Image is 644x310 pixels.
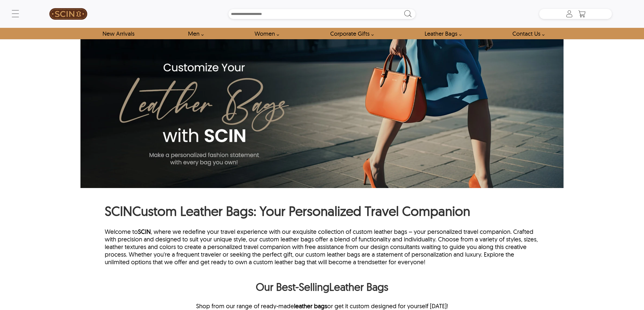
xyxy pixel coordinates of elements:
[105,280,539,296] h2: Our Best-Selling
[138,228,151,235] a: SCIN
[329,280,388,294] a: Leather Bags
[577,10,587,18] a: Shopping Cart
[105,302,539,310] div: Shop from our range of ready-made or get it custom designed for yourself [DATE]!
[182,28,206,39] a: shop men's leather jackets
[32,3,105,25] a: SCIN
[324,28,377,39] a: Shop Leather Corporate Gifts
[105,203,132,219] a: SCIN
[105,203,539,222] h1: Custom Leather Bags: Your Personalized Travel Companion
[249,28,282,39] a: Shop Women Leather Jackets
[419,28,464,39] a: Shop Leather Bags
[80,39,564,188] img: customized-leather-bags
[294,302,327,310] a: leather bags
[105,228,539,266] p: Welcome to , where we redefine your travel experience with our exquisite collection of custom lea...
[49,3,87,25] img: SCIN
[507,28,547,39] a: contact-us
[97,28,140,39] a: Shop New Arrivals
